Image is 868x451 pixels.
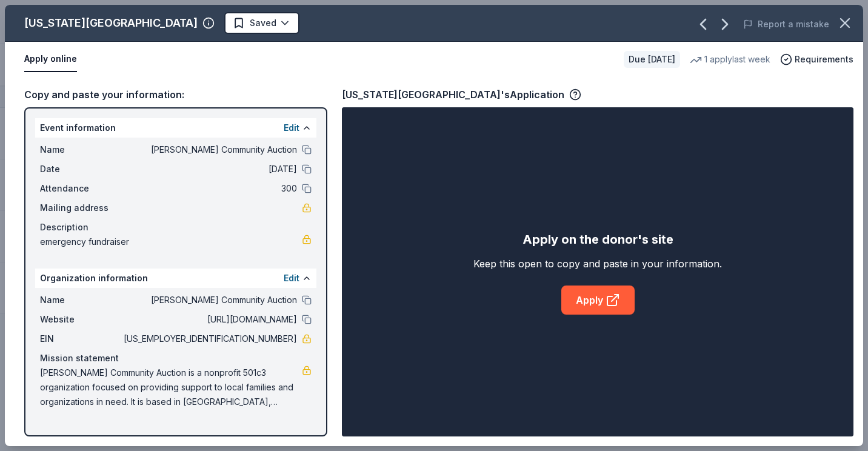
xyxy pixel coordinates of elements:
span: Mailing address [40,201,121,215]
span: Website [40,312,121,327]
button: Edit [284,121,299,135]
span: Name [40,142,121,157]
div: Event information [35,118,316,138]
span: 300 [121,181,297,196]
div: 1 apply last week [690,52,770,67]
span: Name [40,293,121,307]
div: Copy and paste your information: [24,87,327,102]
div: Keep this open to copy and paste in your information. [473,256,722,271]
button: Edit [284,271,299,286]
button: Apply online [24,47,77,72]
button: Saved [224,12,299,34]
a: Apply [561,286,635,315]
span: [URL][DOMAIN_NAME] [121,312,297,327]
div: Description [40,220,312,235]
div: Due [DATE] [624,51,680,68]
span: Date [40,162,121,176]
button: Report a mistake [743,17,829,32]
div: [US_STATE][GEOGRAPHIC_DATA] [24,13,198,33]
div: Organization information [35,269,316,288]
div: Mission statement [40,351,312,366]
span: Saved [250,16,276,30]
span: Requirements [795,52,853,67]
span: [PERSON_NAME] Community Auction [121,293,297,307]
span: [US_EMPLOYER_IDENTIFICATION_NUMBER] [121,332,297,346]
span: EIN [40,332,121,346]
span: Attendance [40,181,121,196]
span: [DATE] [121,162,297,176]
div: [US_STATE][GEOGRAPHIC_DATA]'s Application [342,87,581,102]
span: [PERSON_NAME] Community Auction [121,142,297,157]
span: emergency fundraiser [40,235,302,249]
span: [PERSON_NAME] Community Auction is a nonprofit 501c3 organization focused on providing support to... [40,366,302,409]
div: Apply on the donor's site [522,230,673,249]
button: Requirements [780,52,853,67]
